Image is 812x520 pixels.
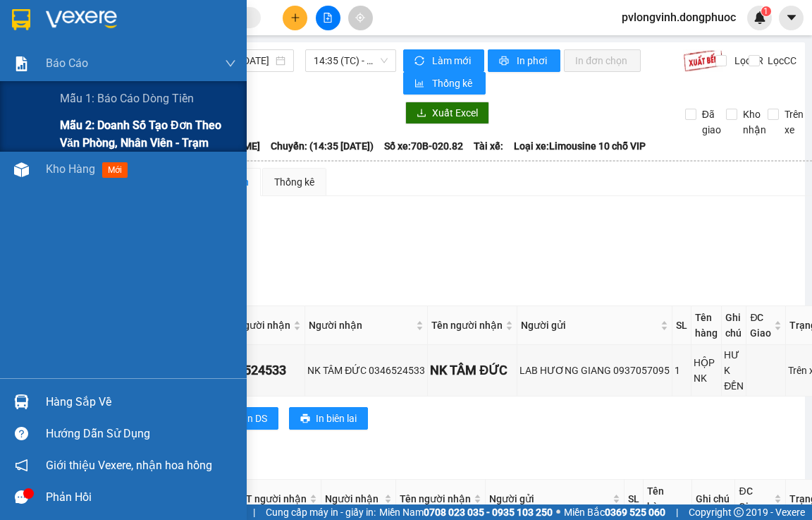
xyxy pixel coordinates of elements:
[384,138,463,154] span: Số xe: 70B-020.82
[46,487,236,508] div: Phản hồi
[102,162,128,178] span: mới
[60,90,194,107] span: Mẫu 1: Báo cáo dòng tiền
[762,53,799,68] span: Lọc CC
[214,345,305,397] td: 0346524533
[739,483,771,514] span: ĐC Giao
[556,509,560,515] span: ⚪️
[734,507,744,517] span: copyright
[779,107,809,138] span: Trên xe
[779,6,804,30] button: caret-down
[722,306,746,345] th: Ghi chú
[46,392,236,413] div: Hàng sắp về
[12,9,30,30] img: logo-vxr
[564,504,665,520] span: Miền Bắc
[46,162,95,176] span: Kho hàng
[240,53,273,68] input: 15/08/2025
[785,11,798,24] span: caret-down
[430,361,515,380] div: NK TÂM ĐỨC
[414,56,426,67] span: sync
[14,56,29,71] img: solution-icon
[432,75,474,91] span: Thống kê
[432,105,478,121] span: Xuất Excel
[290,13,300,23] span: plus
[15,427,28,440] span: question-circle
[325,491,381,507] span: Người nhận
[283,6,307,30] button: plus
[245,411,267,426] span: In DS
[499,56,511,67] span: printer
[644,480,691,519] th: Tên hàng
[15,490,28,504] span: message
[605,507,665,518] strong: 0369 525 060
[46,423,236,445] div: Hướng dẫn sử dụng
[610,8,747,26] span: pvlongvinh.dongphuoc
[761,6,771,16] sup: 1
[428,345,517,397] td: NK TÂM ĐỨC
[309,318,413,333] span: Người nhận
[564,49,641,72] button: In đơn chọn
[14,162,29,177] img: warehouse-icon
[691,306,722,345] th: Tên hàng
[225,58,236,69] span: down
[323,13,333,23] span: file-add
[316,6,340,30] button: file-add
[314,50,388,71] span: 14:35 (TC) - 70B-020.82
[750,310,771,341] span: ĐC Giao
[289,407,368,430] button: printerIn biên lai
[675,363,689,378] div: 1
[405,102,489,124] button: downloadXuất Excel
[348,6,373,30] button: aim
[403,49,484,72] button: syncLàm mới
[696,107,727,138] span: Đã giao
[729,53,765,68] span: Lọc CR
[274,174,314,190] div: Thống kê
[763,6,768,16] span: 1
[414,78,426,90] span: bar-chart
[521,318,658,333] span: Người gửi
[400,491,471,507] span: Tên người nhận
[517,53,549,68] span: In phơi
[253,504,255,520] span: |
[431,318,503,333] span: Tên người nhận
[676,504,678,520] span: |
[316,411,357,426] span: In biên lai
[672,306,691,345] th: SL
[694,355,719,386] div: HỘP NK
[514,138,646,154] span: Loại xe: Limousine 10 chỗ VIP
[432,53,473,68] span: Làm mới
[724,347,744,394] div: HƯ K ĐỀN
[424,507,553,518] strong: 0708 023 035 - 0935 103 250
[489,491,610,507] span: Người gửi
[216,361,302,380] div: 0346524533
[474,138,503,154] span: Tài xế:
[683,49,723,72] img: 9k=
[14,394,29,409] img: warehouse-icon
[737,107,772,138] span: Kho nhận
[753,11,766,24] img: icon-new-feature
[60,116,236,152] span: Mẫu 2: Doanh số tạo đơn theo Văn phòng, nhân viên - Trạm
[403,72,486,95] button: bar-chartThống kê
[266,504,376,520] span: Cung cấp máy in - giấy in:
[15,459,28,472] span: notification
[300,413,310,425] span: printer
[625,480,644,519] th: SL
[379,504,553,520] span: Miền Nam
[218,407,278,430] button: printerIn DS
[271,138,374,154] span: Chuyến: (14:35 [DATE])
[233,491,307,507] span: SĐT người nhận
[692,480,736,519] th: Ghi chú
[217,318,290,333] span: SĐT người nhận
[355,13,365,23] span: aim
[488,49,560,72] button: printerIn phơi
[46,54,88,72] span: Báo cáo
[519,363,670,378] div: LAB HƯƠNG GIANG 0937057095
[307,363,425,378] div: NK TÂM ĐỨC 0346524533
[46,456,212,474] span: Giới thiệu Vexere, nhận hoa hồng
[417,108,426,119] span: download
